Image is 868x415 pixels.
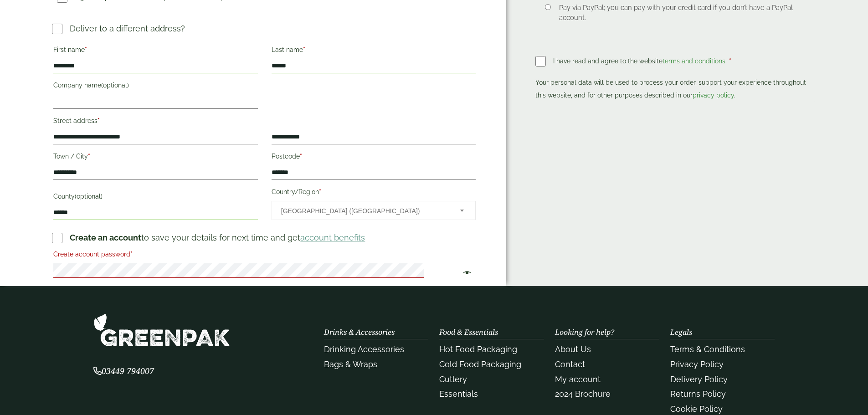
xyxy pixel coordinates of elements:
[70,22,185,35] p: Deliver to a different address?
[300,233,365,242] a: account benefits
[439,359,521,369] a: Cold Food Packaging
[53,150,257,165] label: Town / City
[663,57,725,65] a: terms and conditions
[70,231,365,244] p: to save your details for next time and get
[555,374,601,384] a: My account
[88,153,90,160] abbr: required
[101,82,129,89] span: (optional)
[555,359,585,369] a: Contact
[93,365,154,376] span: 03449 794007
[75,193,103,200] span: (optional)
[272,43,476,59] label: Last name
[693,92,734,99] a: privacy policy
[555,344,591,354] a: About Us
[535,104,816,129] iframe: PayPal
[553,57,727,65] span: I have read and agree to the website
[281,201,448,220] span: United Kingdom (UK)
[53,190,257,205] label: County
[324,344,404,354] a: Drinking Accessories
[53,79,257,94] label: Company name
[670,374,728,384] a: Delivery Policy
[729,57,731,65] abbr: required
[324,359,377,369] a: Bags & Wraps
[670,344,745,354] a: Terms & Conditions
[93,313,230,347] img: GreenPak Supplies
[85,46,87,53] abbr: required
[670,359,724,369] a: Privacy Policy
[303,46,305,53] abbr: required
[555,389,611,399] a: 2024 Brochure
[319,188,321,195] abbr: required
[272,201,476,220] span: Country/Region
[93,367,154,376] a: 03449 794007
[272,150,476,165] label: Postcode
[300,153,302,160] abbr: required
[53,248,476,263] label: Create account password
[272,185,476,201] label: Country/Region
[670,404,723,414] a: Cookie Policy
[130,251,133,258] abbr: required
[670,389,726,399] a: Returns Policy
[70,233,141,242] strong: Create an account
[439,344,517,354] a: Hot Food Packaging
[53,114,257,130] label: Street address
[559,3,802,23] p: Pay via PayPal; you can pay with your credit card if you don’t have a PayPal account.
[535,76,816,102] p: Your personal data will be used to process your order, support your experience throughout this we...
[98,117,100,124] abbr: required
[439,389,478,399] a: Essentials
[439,374,467,384] a: Cutlery
[53,43,257,59] label: First name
